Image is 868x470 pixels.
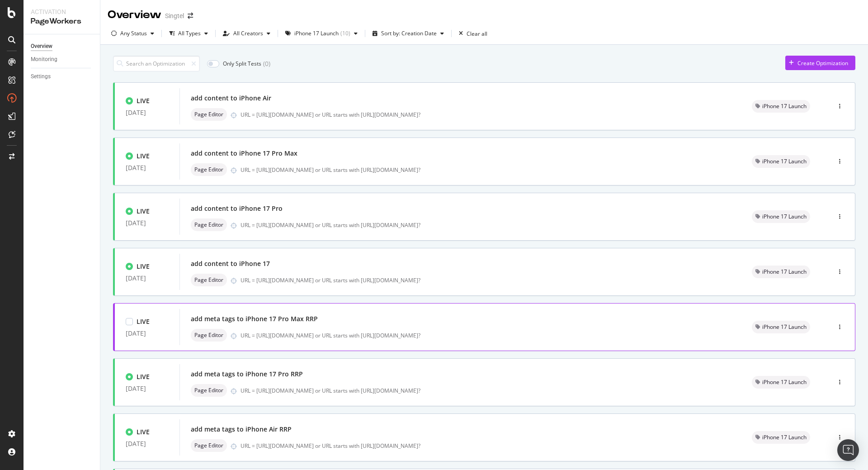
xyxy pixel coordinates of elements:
[31,55,57,64] div: Monitoring
[137,372,150,381] div: LIVE
[797,59,848,67] div: Create Optimization
[191,108,227,121] div: neutral label
[233,31,263,36] div: All Creators
[752,155,810,168] div: neutral label
[194,277,223,283] span: Page Editor
[241,387,730,394] div: URL = [URL][DOMAIN_NAME] or URL starts with [URL][DOMAIN_NAME]?
[137,317,150,326] div: LIVE
[137,262,150,271] div: LIVE
[126,219,169,227] div: [DATE]
[752,210,810,223] div: neutral label
[191,218,227,231] div: neutral label
[31,7,93,16] div: Activation
[191,439,227,452] div: neutral label
[165,26,212,41] button: All Types
[126,164,169,171] div: [DATE]
[165,11,184,20] div: Singtel
[241,221,730,229] div: URL = [URL][DOMAIN_NAME] or URL starts with [URL][DOMAIN_NAME]?
[369,26,448,41] button: Sort by: Creation Date
[762,324,807,330] span: iPhone 17 Launch
[219,26,274,41] button: All Creators
[762,380,807,385] span: iPhone 17 Launch
[194,167,223,172] span: Page Editor
[194,112,223,117] span: Page Editor
[137,427,150,437] div: LIVE
[126,440,169,447] div: [DATE]
[191,94,271,103] div: add content to iPhone Air
[120,31,147,36] div: Any Status
[223,60,261,67] div: Only Split Tests
[191,149,297,158] div: add content to iPhone 17 Pro Max
[194,388,223,393] span: Page Editor
[752,376,810,389] div: neutral label
[137,96,150,105] div: LIVE
[31,42,52,51] div: Overview
[752,321,810,333] div: neutral label
[113,56,200,71] input: Search an Optimization
[31,42,94,51] a: Overview
[241,111,730,119] div: URL = [URL][DOMAIN_NAME] or URL starts with [URL][DOMAIN_NAME]?
[108,7,161,23] div: Overview
[31,55,94,64] a: Monitoring
[191,259,270,268] div: add content to iPhone 17
[752,266,810,278] div: neutral label
[241,442,730,450] div: URL = [URL][DOMAIN_NAME] or URL starts with [URL][DOMAIN_NAME]?
[191,329,227,342] div: neutral label
[762,214,807,219] span: iPhone 17 Launch
[455,26,487,41] button: Clear all
[194,443,223,448] span: Page Editor
[294,31,339,36] div: iPhone 17 Launch
[340,31,350,36] div: ( 10 )
[31,72,94,81] a: Settings
[762,435,807,440] span: iPhone 17 Launch
[137,207,150,216] div: LIVE
[191,314,318,323] div: add meta tags to iPhone 17 Pro Max RRP
[178,31,201,36] div: All Types
[137,152,150,161] div: LIVE
[31,16,93,27] div: PageWorkers
[191,425,292,434] div: add meta tags to iPhone Air RRP
[752,100,810,113] div: neutral label
[263,59,270,68] div: ( 0 )
[191,204,283,213] div: add content to iPhone 17 Pro
[31,72,51,81] div: Settings
[241,166,730,174] div: URL = [URL][DOMAIN_NAME] or URL starts with [URL][DOMAIN_NAME]?
[282,26,361,41] button: iPhone 17 Launch(10)
[194,332,223,338] span: Page Editor
[837,439,859,461] div: Open Intercom Messenger
[126,330,169,337] div: [DATE]
[126,385,169,392] div: [DATE]
[762,269,807,275] span: iPhone 17 Launch
[194,222,223,228] span: Page Editor
[785,56,855,70] button: Create Optimization
[188,13,193,19] div: arrow-right-arrow-left
[762,104,807,109] span: iPhone 17 Launch
[108,26,158,41] button: Any Status
[752,431,810,444] div: neutral label
[191,163,227,176] div: neutral label
[191,370,303,379] div: add meta tags to iPhone 17 Pro RRP
[241,332,730,339] div: URL = [URL][DOMAIN_NAME] or URL starts with [URL][DOMAIN_NAME]?
[241,276,730,284] div: URL = [URL][DOMAIN_NAME] or URL starts with [URL][DOMAIN_NAME]?
[381,31,437,36] div: Sort by: Creation Date
[467,30,487,38] div: Clear all
[191,274,227,286] div: neutral label
[126,275,169,282] div: [DATE]
[762,159,807,164] span: iPhone 17 Launch
[126,109,169,116] div: [DATE]
[191,384,227,397] div: neutral label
